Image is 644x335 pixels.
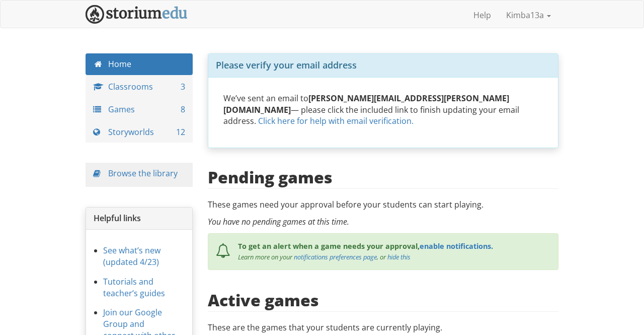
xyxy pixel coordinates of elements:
[208,199,559,211] p: These games need your approval before your students can start playing.
[176,126,185,138] span: 12
[466,3,499,28] a: Help
[238,252,411,261] em: Learn more on your , or
[181,81,185,93] span: 3
[208,322,559,333] p: These are the games that your students are currently playing.
[208,216,349,227] em: You have no pending games at this time.
[294,252,377,261] a: notifications preferences page
[86,208,192,230] div: Helpful links
[181,104,185,115] span: 8
[208,291,319,309] h2: Active games
[223,93,543,127] p: We’ve sent an email to — please click the included link to finish updating your email address.
[387,252,411,261] a: hide this
[208,168,333,186] h2: Pending games
[108,168,178,179] a: Browse the library
[216,59,357,71] span: Please verify your email address
[103,276,165,299] a: Tutorials and teacher’s guides
[86,53,193,75] a: Home
[103,245,160,267] a: See what’s new (updated 4/23)
[86,5,188,24] img: StoriumEDU
[258,115,414,126] a: Click here for help with email verification.
[223,93,509,115] strong: [PERSON_NAME][EMAIL_ADDRESS][PERSON_NAME][DOMAIN_NAME]
[86,76,193,98] a: Classrooms 3
[499,3,558,28] a: Kimba13a
[420,241,493,251] a: enable notifications.
[238,241,420,251] span: To get an alert when a game needs your approval,
[86,99,193,120] a: Games 8
[86,121,193,143] a: Storyworlds 12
